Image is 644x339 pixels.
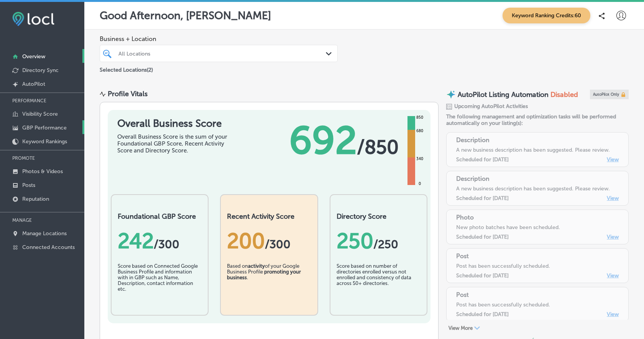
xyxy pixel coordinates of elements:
span: /250 [373,237,398,251]
p: Directory Sync [22,67,59,74]
span: Disabled [550,90,578,99]
p: Photos & Videos [22,168,63,175]
b: promoting your business [227,269,301,280]
p: Selected Locations ( 2 ) [100,64,153,73]
p: Manage Locations [22,230,67,237]
div: 680 [415,128,425,134]
p: Connected Accounts [22,244,75,251]
h2: Recent Activity Score [227,212,311,221]
span: /300 [265,237,291,251]
p: Posts [22,182,35,188]
img: fda3e92497d09a02dc62c9cd864e3231.png [12,12,54,26]
div: Profile Vitals [108,90,148,98]
div: All Locations [118,50,327,57]
div: 340 [415,156,425,162]
span: / 850 [357,136,399,159]
div: 250 [337,228,421,254]
p: AutoPilot Listing Automation [458,90,549,99]
div: Overall Business Score is the sum of your Foundational GBP Score, Recent Activity Score and Direc... [117,133,232,154]
span: / 300 [154,237,179,251]
h2: Directory Score [337,212,421,221]
div: 200 [227,228,311,254]
img: autopilot-icon [446,90,456,99]
div: Based on of your Google Business Profile . [227,263,311,301]
div: 850 [415,115,425,121]
p: Visibility Score [22,111,58,117]
h2: Foundational GBP Score [118,212,202,221]
b: activity [248,263,265,269]
p: Keyword Rankings [22,138,67,145]
p: GBP Performance [22,124,67,131]
p: AutoPilot [22,81,45,87]
div: 0 [417,181,422,187]
div: Score based on Connected Google Business Profile and information with in GBP such as Name, Descri... [118,263,202,301]
span: 692 [289,118,357,164]
p: Overview [22,53,45,60]
span: Business + Location [100,35,338,43]
div: 242 [118,228,202,254]
span: Keyword Ranking Credits: 60 [503,8,590,23]
h1: Overall Business Score [117,118,232,129]
p: Reputation [22,196,49,202]
div: Score based on number of directories enrolled versus not enrolled and consistency of data across ... [337,263,421,301]
p: Good Afternoon, [PERSON_NAME] [100,9,271,22]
